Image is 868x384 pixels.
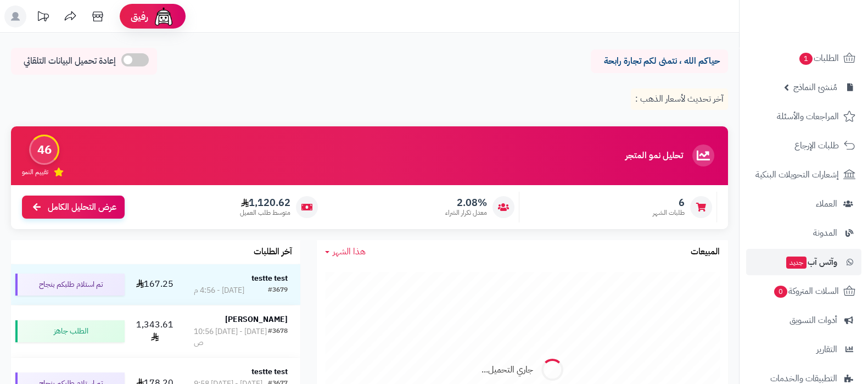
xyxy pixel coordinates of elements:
[746,45,861,71] a: الطلبات1
[691,247,720,257] h3: المبيعات
[746,249,861,275] a: وآتس آبجديد
[785,254,837,270] span: وآتس آب
[799,53,813,65] span: 1
[15,320,125,342] div: الطلب جاهز
[194,285,244,296] div: [DATE] - 4:56 م
[653,208,685,218] span: طلبات الشهر
[773,283,839,299] span: السلات المتروكة
[774,286,788,298] span: 0
[268,326,288,348] div: #3678
[816,196,837,212] span: العملاء
[793,24,858,47] img: logo-2.png
[251,272,288,284] strong: testte test
[129,264,181,305] td: 167.25
[798,51,839,66] span: الطلبات
[131,10,148,23] span: رفيق
[813,225,837,241] span: المدونة
[746,162,861,188] a: إشعارات التحويلات البنكية
[240,197,290,209] span: 1,120.62
[445,208,487,218] span: معدل تكرار الشراء
[22,168,48,177] span: تقييم النمو
[153,5,175,27] img: ai-face.png
[653,197,685,209] span: 6
[746,132,861,159] a: طلبات الإرجاع
[777,109,839,124] span: المراجعات والأسئلة
[254,247,292,257] h3: آخر الطلبات
[789,313,837,328] span: أدوات التسويق
[746,336,861,363] a: التقارير
[129,305,181,357] td: 1,343.61
[333,245,366,258] span: هذا الشهر
[599,55,720,68] p: حياكم الله ، نتمنى لكم تجارة رابحة
[225,314,288,325] strong: [PERSON_NAME]
[793,80,837,95] span: مُنشئ النماذج
[746,103,861,130] a: المراجعات والأسئلة
[29,5,57,30] a: تحديثات المنصة
[816,342,837,357] span: التقارير
[746,278,861,304] a: السلات المتروكة0
[15,274,125,296] div: تم استلام طلبكم بنجاح
[746,307,861,333] a: أدوات التسويق
[22,196,125,219] a: عرض التحليل الكامل
[268,285,288,296] div: #3679
[794,138,839,153] span: طلبات الإرجاع
[24,55,116,68] span: إعادة تحميل البيانات التلقائي
[481,364,533,376] div: جاري التحميل...
[251,366,288,377] strong: testte test
[625,151,683,161] h3: تحليل نمو المتجر
[746,220,861,246] a: المدونة
[631,88,728,110] p: آخر تحديث لأسعار الذهب :
[755,167,839,182] span: إشعارات التحويلات البنكية
[325,246,366,258] a: هذا الشهر
[746,191,861,217] a: العملاء
[194,326,268,348] div: [DATE] - [DATE] 10:56 ص
[48,201,116,214] span: عرض التحليل الكامل
[786,257,807,269] span: جديد
[445,197,487,209] span: 2.08%
[240,208,290,218] span: متوسط طلب العميل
